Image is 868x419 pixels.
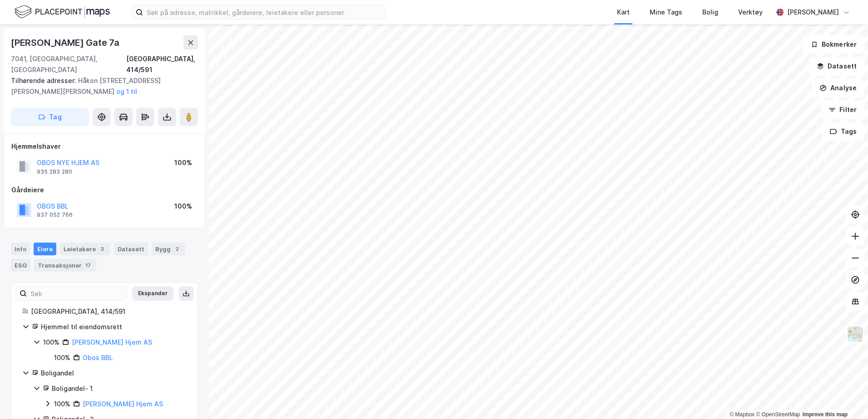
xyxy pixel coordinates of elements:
[847,326,864,343] img: Z
[31,306,187,317] div: [GEOGRAPHIC_DATA], 414/591
[143,5,385,19] input: Søk på adresse, matrikkel, gårdeiere, leietakere eller personer
[60,243,110,255] div: Leietakere
[11,54,126,75] div: 7041, [GEOGRAPHIC_DATA], [GEOGRAPHIC_DATA]
[54,399,70,409] div: 100%
[114,243,148,255] div: Datasett
[52,383,187,394] div: Boligandel - 1
[787,7,839,18] div: [PERSON_NAME]
[809,57,864,75] button: Datasett
[152,243,185,255] div: Bygg
[11,185,197,195] div: Gårdeiere
[83,354,113,361] a: Obos BBL
[174,157,192,168] div: 100%
[812,79,864,97] button: Analyse
[43,337,59,348] div: 100%
[11,259,30,272] div: ESG
[34,259,96,272] div: Transaksjoner
[54,352,70,363] div: 100%
[83,400,163,408] a: [PERSON_NAME] Hjem AS
[756,411,800,418] a: OpenStreetMap
[132,286,173,301] button: Ekspander
[84,261,93,270] div: 17
[37,168,72,175] div: 935 283 280
[27,287,126,300] input: Søk
[822,122,864,141] button: Tags
[126,54,198,75] div: [GEOGRAPHIC_DATA], 414/591
[738,7,763,18] div: Verktøy
[41,368,187,379] div: Boligandel
[37,211,73,219] div: 937 052 766
[730,411,755,418] a: Mapbox
[15,4,110,20] img: logo.f888ab2527a4732fd821a326f86c7f29.svg
[11,141,197,152] div: Hjemmelshaver
[98,244,107,253] div: 3
[821,101,864,119] button: Filter
[823,375,868,419] iframe: Chat Widget
[34,243,56,255] div: Eiere
[617,7,630,18] div: Kart
[650,7,682,18] div: Mine Tags
[11,108,89,126] button: Tag
[173,244,182,253] div: 2
[803,35,864,54] button: Bokmerker
[11,75,191,97] div: Håkon [STREET_ADDRESS][PERSON_NAME][PERSON_NAME]
[803,411,848,418] a: Improve this map
[11,35,121,50] div: [PERSON_NAME] Gate 7a
[72,338,152,346] a: [PERSON_NAME] Hjem AS
[823,375,868,419] div: Kontrollprogram for chat
[11,243,30,255] div: Info
[174,201,192,212] div: 100%
[41,322,187,332] div: Hjemmel til eiendomsrett
[702,7,718,18] div: Bolig
[11,77,78,84] span: Tilhørende adresser:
